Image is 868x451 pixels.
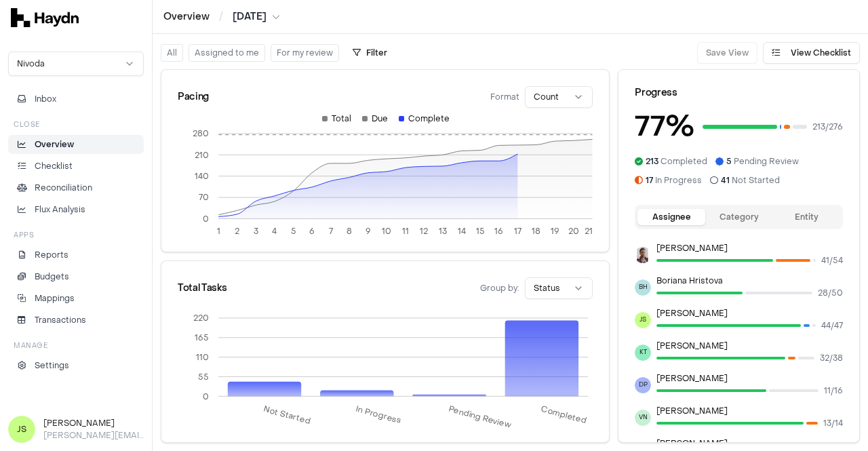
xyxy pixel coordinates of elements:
[585,226,593,237] tspan: 21
[35,203,85,216] p: Flux Analysis
[273,226,277,237] tspan: 4
[217,226,220,237] tspan: 1
[635,247,651,263] img: JP Smit
[635,105,694,148] h3: 77 %
[458,226,466,237] tspan: 14
[35,93,56,105] span: Inbox
[8,246,144,264] a: Reports
[448,404,513,431] tspan: Pending Review
[8,267,144,286] a: Budgets
[35,160,73,172] p: Checklist
[195,171,209,182] tspan: 140
[532,226,541,237] tspan: 18
[818,288,843,298] span: 28 / 50
[8,311,144,330] a: Transactions
[271,44,339,62] button: For my review
[8,135,144,154] a: Overview
[291,226,296,237] tspan: 5
[195,150,209,161] tspan: 210
[11,8,79,27] img: svg+xml,%3c
[821,255,843,266] span: 41 / 54
[514,226,521,237] tspan: 17
[235,226,239,237] tspan: 2
[820,353,843,364] span: 32 / 38
[262,404,312,427] tspan: Not Started
[35,359,69,372] p: Settings
[203,214,209,224] tspan: 0
[568,226,579,237] tspan: 20
[646,156,658,167] span: 213
[199,192,209,203] tspan: 70
[772,209,840,225] button: Entity
[8,356,144,375] a: Settings
[233,10,280,24] button: [DATE]
[494,226,503,237] tspan: 16
[635,312,651,328] span: JS
[355,404,403,426] tspan: In Progress
[540,404,589,426] tspan: Completed
[656,406,843,416] p: [PERSON_NAME]
[823,418,843,429] span: 13 / 14
[656,340,843,351] p: [PERSON_NAME]
[329,226,333,237] tspan: 7
[344,42,395,64] button: Filter
[35,138,74,151] p: Overview
[420,226,429,237] tspan: 12
[163,10,280,24] nav: breadcrumb
[35,271,69,283] p: Budgets
[439,226,447,237] tspan: 13
[551,226,559,237] tspan: 19
[635,345,651,361] span: KT
[362,113,388,124] div: Due
[161,44,183,62] button: All
[198,371,209,382] tspan: 55
[480,283,519,294] span: Group by:
[705,209,773,225] button: Category
[824,385,843,396] span: 11 / 16
[14,119,40,130] h3: Close
[490,92,519,102] span: Format
[43,417,144,429] h3: [PERSON_NAME]
[196,352,209,363] tspan: 110
[721,175,780,186] span: Not Started
[178,90,209,104] div: Pacing
[637,209,705,225] button: Assignee
[8,289,144,308] a: Mappings
[635,377,651,393] span: DP
[8,200,144,219] a: Flux Analysis
[322,113,351,124] div: Total
[233,10,267,24] span: [DATE]
[721,175,730,186] span: 41
[14,230,34,240] h3: Apps
[382,226,392,237] tspan: 10
[35,249,68,261] p: Reports
[646,175,702,186] span: In Progress
[35,314,86,326] p: Transactions
[189,44,265,62] button: Assigned to me
[8,90,144,109] button: Inbox
[347,226,352,237] tspan: 8
[8,416,35,443] span: JS
[203,391,209,401] tspan: 0
[309,226,315,237] tspan: 6
[163,10,210,24] a: Overview
[656,373,843,384] p: [PERSON_NAME]
[763,42,860,64] button: View Checklist
[254,226,258,237] tspan: 3
[635,410,651,426] span: VN
[656,275,843,286] p: Boriana Hristova
[178,281,226,295] div: Total Tasks
[646,175,653,186] span: 17
[366,226,371,237] tspan: 9
[43,429,144,442] p: [PERSON_NAME][EMAIL_ADDRESS][DOMAIN_NAME]
[193,313,209,323] tspan: 220
[14,340,47,351] h3: Manage
[821,320,843,331] span: 44 / 47
[476,226,485,237] tspan: 15
[812,121,843,132] span: 213 / 276
[195,332,209,343] tspan: 165
[646,156,707,167] span: Completed
[656,308,843,319] p: [PERSON_NAME]
[35,292,75,305] p: Mappings
[402,226,409,237] tspan: 11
